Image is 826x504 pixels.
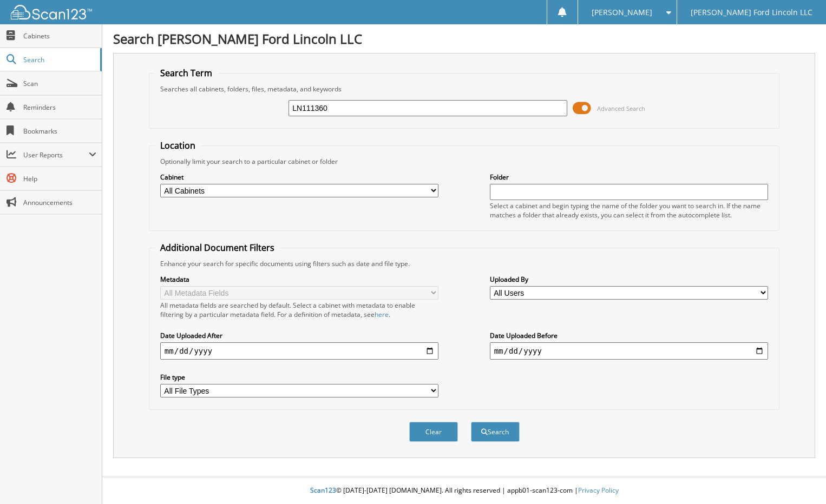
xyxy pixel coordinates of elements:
[160,331,438,340] label: Date Uploaded After
[23,198,96,207] span: Announcements
[409,422,458,442] button: Clear
[578,486,619,495] a: Privacy Policy
[155,67,218,79] legend: Search Term
[23,31,96,41] span: Cabinets
[160,342,438,360] input: start
[155,259,773,268] div: Enhance your search for specific documents using filters such as date and file type.
[23,127,96,136] span: Bookmarks
[113,30,815,48] h1: Search [PERSON_NAME] Ford Lincoln LLC
[490,342,768,360] input: end
[375,310,389,319] a: here
[11,5,92,19] img: scan123-logo-white.svg
[155,84,773,94] div: Searches all cabinets, folders, files, metadata, and keywords
[490,201,768,220] div: Select a cabinet and begin typing the name of the folder you want to search in. If the name match...
[592,9,652,16] span: [PERSON_NAME]
[155,140,201,151] legend: Location
[23,174,96,183] span: Help
[490,173,768,182] label: Folder
[23,79,96,88] span: Scan
[23,150,89,160] span: User Reports
[160,173,438,182] label: Cabinet
[160,373,438,382] label: File type
[155,157,773,166] div: Optionally limit your search to a particular cabinet or folder
[310,486,336,495] span: Scan123
[597,104,645,112] span: Advanced Search
[23,55,95,64] span: Search
[102,478,826,504] div: © [DATE]-[DATE] [DOMAIN_NAME]. All rights reserved | appb01-scan123-com |
[490,275,768,284] label: Uploaded By
[155,242,280,254] legend: Additional Document Filters
[160,301,438,319] div: All metadata fields are searched by default. Select a cabinet with metadata to enable filtering b...
[490,331,768,340] label: Date Uploaded Before
[471,422,520,442] button: Search
[160,275,438,284] label: Metadata
[23,103,96,112] span: Reminders
[691,9,812,16] span: [PERSON_NAME] Ford Lincoln LLC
